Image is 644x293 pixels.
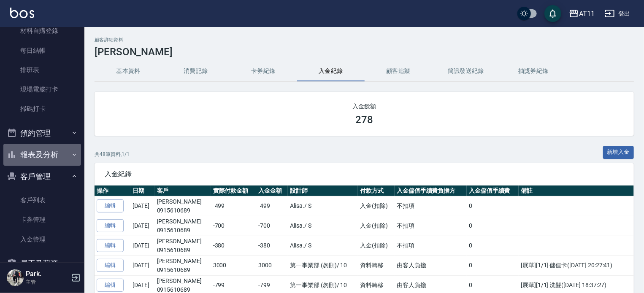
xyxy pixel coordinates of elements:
td: -380 [256,236,288,255]
p: 0915610689 [157,206,209,215]
button: 入金紀錄 [297,61,365,81]
td: 3000 [211,255,256,275]
p: 0915610689 [157,226,209,235]
th: 操作 [95,185,130,196]
td: [PERSON_NAME] [155,196,211,216]
a: 材料自購登錄 [3,21,81,40]
td: 由客人負擔 [395,255,467,275]
button: AT11 [566,5,598,22]
td: 0 [467,196,519,216]
th: 設計師 [288,185,358,196]
h3: [PERSON_NAME] [95,46,634,58]
p: 0915610689 [157,246,209,255]
th: 入金儲值手續費負擔方 [395,185,467,196]
th: 入金儲值手續費 [467,185,519,196]
button: 登出 [601,6,634,22]
td: [PERSON_NAME] [155,255,211,275]
td: [展華][1/1] 儲值卡([DATE] 20:27:41) [519,255,634,275]
td: 入金(扣除) [358,216,395,236]
td: 0 [467,255,519,275]
td: -499 [211,196,256,216]
td: -499 [256,196,288,216]
th: 客戶 [155,185,211,196]
td: Alisa. / S [288,216,358,236]
a: 入金管理 [3,230,81,249]
a: 編輯 [97,219,124,232]
a: 現場電腦打卡 [3,80,81,99]
a: 掃碼打卡 [3,99,81,118]
button: 基本資料 [95,61,162,81]
h3: 278 [355,114,373,126]
p: 共 48 筆資料, 1 / 1 [95,151,130,158]
th: 入金金額 [256,185,288,196]
button: save [544,5,561,22]
td: 0 [467,236,519,255]
td: 3000 [256,255,288,275]
button: 新增入金 [603,146,634,159]
p: 主管 [26,278,69,286]
div: AT11 [579,8,595,19]
a: 客戶列表 [3,191,81,210]
td: 不扣項 [395,196,467,216]
td: [DATE] [130,255,155,275]
a: 卡券管理 [3,210,81,229]
img: Person [7,269,24,286]
a: 排班表 [3,60,81,80]
td: -700 [256,216,288,236]
button: 客戶管理 [3,166,81,188]
td: 不扣項 [395,216,467,236]
td: [DATE] [130,216,155,236]
button: 消費記錄 [162,61,230,81]
th: 備註 [519,185,634,196]
td: [PERSON_NAME] [155,216,211,236]
a: 編輯 [97,239,124,252]
td: 入金(扣除) [358,236,395,255]
td: [DATE] [130,236,155,255]
td: Alisa. / S [288,236,358,255]
button: 抽獎券紀錄 [500,61,567,81]
button: 報表及分析 [3,144,81,166]
a: 編輯 [97,259,124,272]
h2: 顧客詳細資料 [95,37,634,43]
th: 付款方式 [358,185,395,196]
p: 0915610689 [157,266,209,274]
h5: Park. [26,270,69,278]
a: 編輯 [97,279,124,292]
td: 資料轉移 [358,255,395,275]
button: 員工及薪資 [3,253,81,274]
button: 卡券紀錄 [230,61,297,81]
td: -380 [211,236,256,255]
td: Alisa. / S [288,196,358,216]
td: 入金(扣除) [358,196,395,216]
button: 顧客追蹤 [365,61,432,81]
td: 第一事業部 (勿刪) / 10 [288,255,358,275]
td: [DATE] [130,196,155,216]
td: 不扣項 [395,236,467,255]
td: [PERSON_NAME] [155,236,211,255]
span: 入金紀錄 [105,170,624,178]
td: -700 [211,216,256,236]
button: 簡訊發送紀錄 [432,61,500,81]
h2: 入金餘額 [105,102,624,110]
a: 編輯 [97,199,124,212]
button: 預約管理 [3,122,81,144]
img: Logo [10,8,34,18]
th: 日期 [130,185,155,196]
th: 實際付款金額 [211,185,256,196]
a: 每日結帳 [3,41,81,60]
td: 0 [467,216,519,236]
